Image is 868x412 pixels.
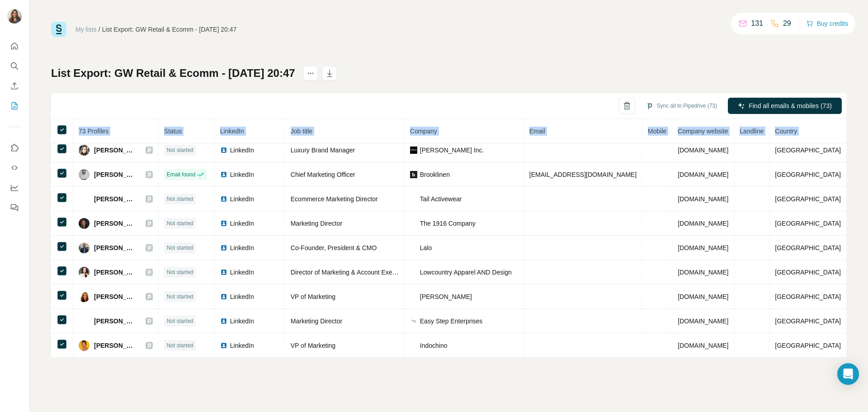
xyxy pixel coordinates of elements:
img: LinkedIn logo [220,195,227,203]
span: Country [775,128,797,135]
img: LinkedIn logo [220,317,227,325]
img: company-logo [410,342,417,349]
span: [DOMAIN_NAME] [678,269,728,276]
button: My lists [7,98,22,114]
span: [GEOGRAPHIC_DATA] [775,220,841,227]
span: [PERSON_NAME] [94,243,137,252]
span: Not started [167,341,193,350]
span: [PERSON_NAME] [94,219,137,228]
button: actions [303,66,318,81]
span: [GEOGRAPHIC_DATA] [775,342,841,349]
img: LinkedIn logo [220,342,227,349]
button: Use Surfe API [7,160,22,176]
img: Surfe Logo [51,22,66,37]
span: LinkedIn [230,194,254,204]
span: LinkedIn [220,128,244,135]
button: Feedback [7,199,22,216]
li: / [99,25,100,34]
img: Avatar [79,291,90,302]
span: Easy Step Enterprises [420,317,483,326]
span: [PERSON_NAME] [94,194,137,204]
span: [DOMAIN_NAME] [678,293,728,300]
span: Not started [167,317,193,325]
img: company-logo [410,221,417,225]
span: Indochino [420,341,448,350]
span: [DOMAIN_NAME] [678,244,728,251]
span: [DOMAIN_NAME] [678,171,728,178]
span: Not started [167,219,193,227]
span: Company website [678,128,728,135]
span: Lalo [420,243,432,252]
span: [PERSON_NAME] [94,341,137,350]
span: Marketing Director [291,317,342,325]
div: List Export: GW Retail & Ecomm - [DATE] 20:47 [102,25,237,34]
span: Status [164,128,182,135]
span: Co-Founder, President & CMO [291,244,377,251]
img: LinkedIn logo [220,293,227,300]
span: [PERSON_NAME] [420,292,472,301]
span: 73 Profiles [79,128,108,135]
span: [GEOGRAPHIC_DATA] [775,171,841,178]
img: Avatar [79,316,90,327]
span: [GEOGRAPHIC_DATA] [775,317,841,325]
span: LinkedIn [230,243,254,252]
span: Director of Marketing & Account Executive at LCAAD | Driving Brand Growth & Strategic Partnerships [291,269,575,276]
span: Not started [167,244,193,252]
img: company-logo [410,271,417,273]
span: [DOMAIN_NAME] [678,317,728,325]
img: company-logo [410,246,417,248]
button: Find all emails & mobiles (73) [728,98,842,114]
img: Avatar [7,9,22,24]
span: Not started [167,195,193,203]
span: Not started [167,293,193,301]
span: VP of Marketing [291,342,335,349]
span: Find all emails & mobiles (73) [749,101,832,110]
img: company-logo [410,195,417,203]
button: Search [7,58,22,74]
span: [GEOGRAPHIC_DATA] [775,147,841,154]
img: Avatar [79,340,90,351]
img: Avatar [79,169,90,180]
button: Use Surfe on LinkedIn [7,140,22,156]
span: Luxury Brand Manager [291,147,355,154]
span: The 1916 Company [420,219,476,228]
span: Mobile [648,128,666,135]
span: Marketing Director [291,220,342,227]
div: Open Intercom Messenger [837,363,859,385]
span: Ecommerce Marketing Director [291,195,378,203]
img: Avatar [79,218,90,229]
button: Enrich CSV [7,78,22,94]
span: [PERSON_NAME] [94,146,137,155]
span: [GEOGRAPHIC_DATA] [775,269,841,276]
span: [GEOGRAPHIC_DATA] [775,293,841,300]
span: LinkedIn [230,170,254,179]
p: 29 [783,18,791,29]
span: [GEOGRAPHIC_DATA] [775,244,841,251]
p: 131 [751,18,763,29]
img: LinkedIn logo [220,244,227,251]
img: company-logo [410,147,417,154]
button: Quick start [7,38,22,54]
span: Email [529,128,545,135]
span: Landline [740,128,764,135]
img: Avatar [79,267,90,278]
span: [PERSON_NAME] [94,317,137,326]
span: Email found [167,170,195,179]
span: [PERSON_NAME] [94,292,137,301]
span: LinkedIn [230,146,254,155]
img: company-logo [410,171,417,178]
img: Avatar [79,145,90,156]
span: LinkedIn [230,341,254,350]
img: company-logo [410,317,417,325]
a: My lists [75,26,97,33]
img: LinkedIn logo [220,220,227,227]
span: Company [410,128,437,135]
span: [DOMAIN_NAME] [678,195,728,203]
span: Job title [291,128,312,135]
span: LinkedIn [230,317,254,326]
span: LinkedIn [230,292,254,301]
button: Buy credits [806,17,848,30]
span: VP of Marketing [291,293,335,300]
img: company-logo [410,293,417,300]
span: Not started [167,268,193,276]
